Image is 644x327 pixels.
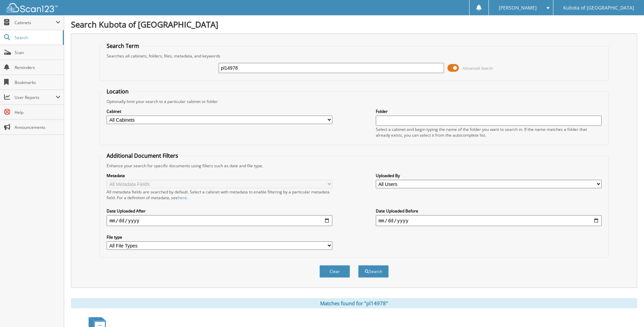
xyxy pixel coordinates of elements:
label: Date Uploaded After [107,208,332,214]
div: Select a cabinet and begin typing the name of the folder you want to search in. If the name match... [376,126,602,138]
input: start [107,215,332,226]
img: scan123-logo-white.svg [7,3,58,12]
span: Help [15,109,60,115]
span: Kubota of [GEOGRAPHIC_DATA] [563,6,634,10]
div: Searches all cabinets, folders, files, metadata, and keywords [103,53,605,59]
label: Metadata [107,173,332,178]
a: here [178,195,187,201]
span: Announcements [15,124,60,130]
label: Uploaded By [376,173,602,178]
span: Bookmarks [15,80,60,85]
button: Search [358,265,389,278]
button: Clear [319,265,350,278]
legend: Search Term [103,42,143,50]
span: Search [15,35,59,40]
h1: Search Kubota of [GEOGRAPHIC_DATA] [71,19,637,30]
div: Enhance your search for specific documents using filters such as date and file type. [103,163,605,169]
input: end [376,215,602,226]
label: File type [107,234,332,240]
span: Reminders [15,65,60,70]
label: Folder [376,108,602,114]
span: [PERSON_NAME] [499,6,537,10]
div: Optionally limit your search to a particular cabinet or folder [103,99,605,104]
span: Cabinets [15,20,56,25]
span: Advanced Search [463,66,493,71]
span: User Reports [15,94,56,100]
legend: Location [103,88,132,95]
label: Date Uploaded Before [376,208,602,214]
div: All metadata fields are searched by default. Select a cabinet with metadata to enable filtering b... [107,189,332,201]
div: Matches found for "pl14978" [71,298,637,308]
label: Cabinet [107,108,332,114]
legend: Additional Document Filters [103,152,182,159]
span: Scan [15,50,60,55]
